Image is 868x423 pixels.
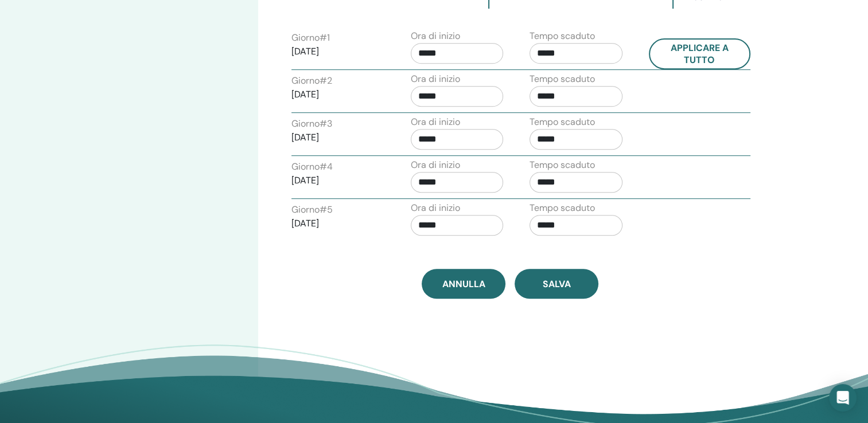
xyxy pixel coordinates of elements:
[543,278,571,290] span: Salva
[442,278,485,290] span: Annulla
[291,45,384,58] p: [DATE]
[291,88,384,101] p: [DATE]
[411,72,460,86] label: Ora di inizio
[291,117,332,131] label: Giorno # 3
[530,201,595,215] label: Tempo scaduto
[291,74,332,88] label: Giorno # 2
[291,131,384,144] p: [DATE]
[411,158,460,172] label: Ora di inizio
[530,72,595,86] label: Tempo scaduto
[530,29,595,43] label: Tempo scaduto
[530,158,595,172] label: Tempo scaduto
[530,115,595,129] label: Tempo scaduto
[829,384,857,412] div: Apri Intercom Messenger
[291,31,330,45] label: Giorno # 1
[515,269,598,299] button: Salva
[411,201,460,215] label: Ora di inizio
[422,269,505,299] a: Annulla
[411,29,460,43] label: Ora di inizio
[649,38,751,69] button: Applicare a tutto
[291,160,333,174] label: Giorno # 4
[291,203,333,217] label: Giorno # 5
[411,115,460,129] label: Ora di inizio
[291,174,384,187] p: [DATE]
[291,217,384,230] p: [DATE]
